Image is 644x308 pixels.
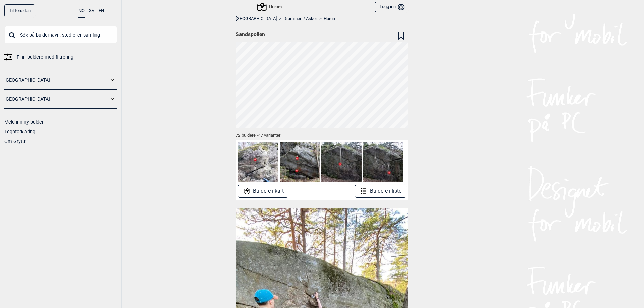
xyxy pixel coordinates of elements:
div: 72 buldere Ψ 7 varianter [236,128,408,140]
a: Meld inn ny bulder [4,119,44,125]
a: Drammen / Asker [283,16,317,22]
a: Hurum [324,16,336,22]
input: Søk på buldernavn, sted eller samling [4,26,117,44]
a: Finn buldere med filtrering [4,52,117,62]
a: [GEOGRAPHIC_DATA] [236,16,277,22]
button: NO [78,4,85,18]
a: [GEOGRAPHIC_DATA] [4,75,108,85]
button: EN [99,4,104,17]
button: Buldere i kart [238,185,289,198]
img: Fenrik Hoie 211123 [321,142,362,182]
button: Buldere i liste [355,185,406,198]
div: Hurum [258,3,282,11]
img: Flotsam og Jetsam [280,142,320,182]
a: Tegnforklaring [4,129,35,134]
span: Finn buldere med filtrering [17,52,73,62]
span: Sandspollen [236,31,265,38]
span: > [319,16,322,22]
button: SV [89,4,94,17]
a: [GEOGRAPHIC_DATA] [4,94,108,104]
button: Logg inn [375,2,408,13]
a: Til forsiden [4,4,35,17]
a: Om Gryttr [4,139,26,144]
span: > [279,16,281,22]
img: Hjemmesitter [238,142,278,182]
img: Hovedbatteriet 211123 [363,142,403,182]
